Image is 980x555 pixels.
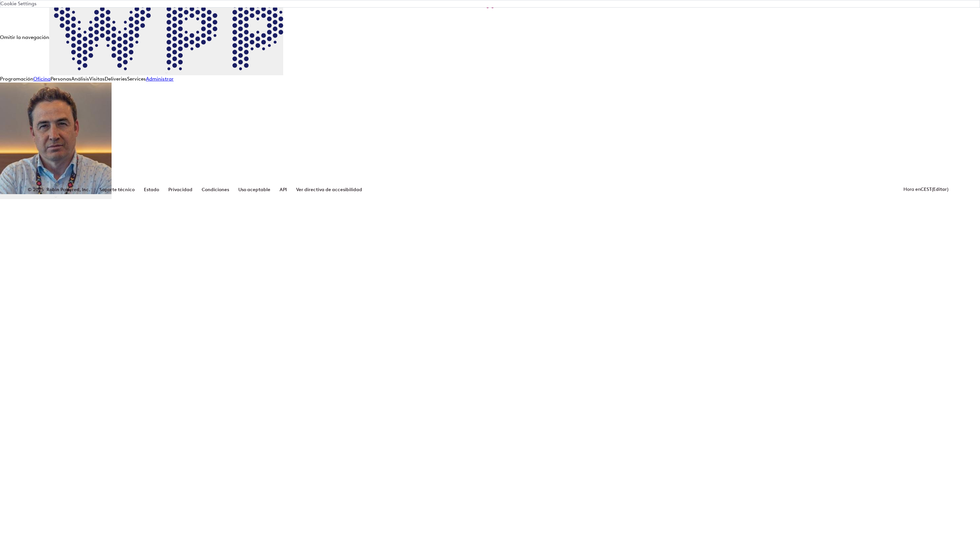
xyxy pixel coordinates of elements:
[51,76,71,82] a: Personas
[47,187,90,192] a: Robin Powered, Inc.
[280,187,287,192] a: API
[127,76,146,82] a: Services
[89,76,105,82] a: Visitas
[71,76,89,82] a: Análisis
[903,187,932,192] span: Hora en
[33,76,51,82] a: Oficina
[33,187,44,192] span: 2025
[238,187,270,192] a: Uso aceptable
[903,186,948,193] p: ( )
[296,187,362,192] a: Ver directiva de accesibilidad
[144,187,159,192] a: Estado
[202,187,229,192] a: Condiciones
[99,187,135,192] a: Soporte técnico
[146,76,174,82] a: Administrar
[933,187,947,192] a: Editar
[921,187,932,192] span: CEST
[168,187,192,192] a: Privacidad
[105,76,127,82] a: Deliveries
[28,187,32,192] span: ©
